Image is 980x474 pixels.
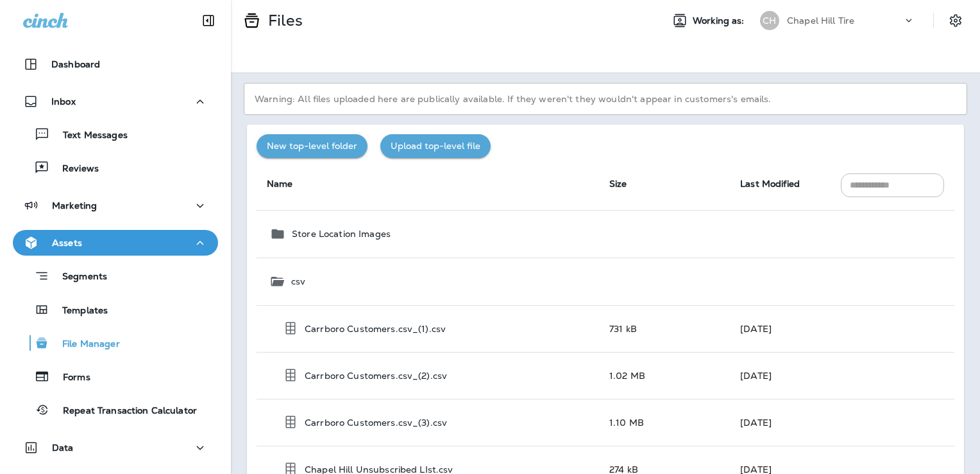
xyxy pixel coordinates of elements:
[291,276,305,286] p: csv
[944,9,967,32] button: Settings
[693,15,747,26] span: Working as:
[52,238,82,248] p: Assets
[730,305,831,352] td: [DATE]
[599,305,730,352] td: 731 kB
[51,59,100,69] p: Dashboard
[380,134,491,158] button: Upload top-level file
[13,396,218,423] button: Repeat Transaction Calculator
[13,193,218,218] button: Marketing
[305,371,447,381] p: Carrboro Customers.csv_(2).csv
[49,338,120,351] p: File Manager
[13,363,218,390] button: Forms
[13,230,218,256] button: Assets
[13,262,218,290] button: Segments
[267,178,293,189] span: Name
[257,134,367,158] button: New top-level folder
[50,130,128,142] p: Text Messages
[263,11,303,30] p: Files
[52,443,74,453] p: Data
[305,417,447,428] p: Carrboro Customers.csv_(3).csv
[760,11,779,30] div: CH
[13,51,218,77] button: Dashboard
[599,352,730,399] td: 1.02 MB
[599,399,730,446] td: 1.10 MB
[51,96,76,107] p: Inbox
[52,200,97,211] p: Marketing
[740,178,800,189] span: Last Modified
[50,372,90,384] p: Forms
[13,154,218,181] button: Reviews
[49,271,107,284] p: Segments
[190,8,226,33] button: Collapse Sidebar
[730,352,831,399] td: [DATE]
[50,405,197,417] p: Repeat Transaction Calculator
[244,83,967,115] p: Warning: All files uploaded here are publically available. If they weren't they wouldn't appear i...
[13,435,218,461] button: Data
[730,399,831,446] td: [DATE]
[609,178,627,189] span: Size
[13,121,218,148] button: Text Messages
[49,305,108,317] p: Templates
[787,15,854,26] p: Chapel Hill Tire
[292,229,391,239] p: Store Location Images
[305,324,446,334] p: Carrboro Customers.csv_(1).csv
[13,329,218,356] button: File Manager
[13,89,218,114] button: Inbox
[13,296,218,323] button: Templates
[49,163,99,175] p: Reviews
